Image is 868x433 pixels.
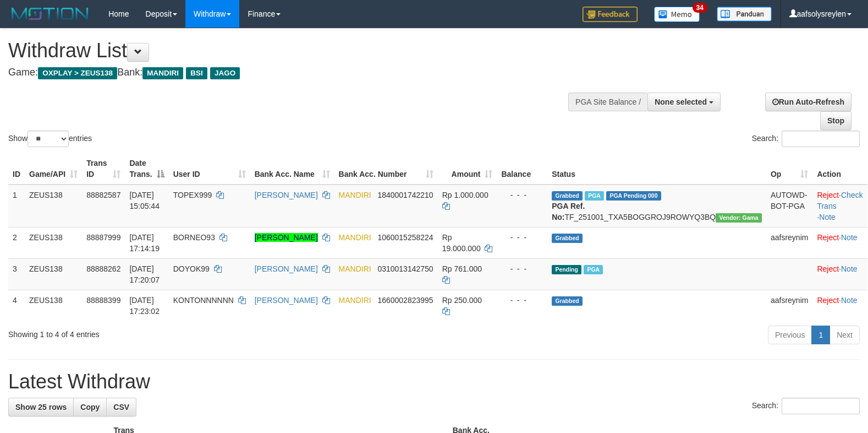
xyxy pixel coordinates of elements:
h1: Withdraw List [8,40,568,62]
a: Reject [817,264,839,273]
label: Search: [752,398,860,414]
span: Vendor URL: https://trx31.1velocity.biz [716,213,762,223]
td: aafsreynim [766,227,812,258]
td: · [812,290,867,321]
label: Show entries [8,131,92,147]
a: Previous [768,326,812,344]
a: Note [819,213,836,221]
span: Grabbed [552,296,583,306]
td: ZEUS138 [25,227,82,258]
th: Bank Acc. Number: activate to sort column ascending [334,153,438,185]
span: Rp 1.000.000 [442,191,488,199]
a: [PERSON_NAME] [255,233,318,242]
button: None selected [647,93,721,111]
td: 2 [8,227,25,258]
td: ZEUS138 [25,290,82,321]
h1: Latest Withdraw [8,371,860,393]
th: Balance [497,153,547,185]
span: 34 [693,3,707,13]
th: Bank Acc. Name: activate to sort column ascending [250,153,334,185]
img: Feedback.jpg [583,7,638,22]
div: PGA Site Balance / [568,93,647,111]
td: aafsreynim [766,290,812,321]
th: Game/API: activate to sort column ascending [25,153,82,185]
span: JAGO [210,67,240,79]
span: 88888399 [86,296,120,305]
td: AUTOWD-BOT-PGA [766,185,812,228]
td: 4 [8,290,25,321]
a: [PERSON_NAME] [255,264,318,273]
div: - - - [501,190,543,201]
a: Note [841,296,858,305]
td: ZEUS138 [25,258,82,290]
td: TF_251001_TXA5BOGGROJ9ROWYQ3BQ [547,185,766,228]
span: MANDIRI [339,191,371,199]
a: Reject [817,296,839,305]
td: · · [812,185,867,228]
span: BSI [186,67,207,79]
div: Showing 1 to 4 of 4 entries [8,324,354,340]
th: Amount: activate to sort column ascending [438,153,497,185]
b: PGA Ref. No: [552,202,585,221]
span: [DATE] 15:05:44 [129,191,160,210]
a: Reject [817,191,839,199]
th: Op: activate to sort column ascending [766,153,812,185]
span: Grabbed [552,234,583,243]
a: [PERSON_NAME] [255,296,318,305]
th: Date Trans.: activate to sort column descending [125,153,168,185]
div: - - - [501,263,543,274]
span: 88888262 [86,264,120,273]
span: 88882587 [86,191,120,199]
span: Rp 19.000.000 [442,233,481,253]
a: Check Trans [817,191,862,210]
a: Note [841,264,858,273]
span: [DATE] 17:23:02 [129,296,160,316]
span: Copy 0310013142750 to clipboard [377,264,433,273]
div: - - - [501,232,543,243]
th: ID [8,153,25,185]
span: KONTONNNNNN [173,296,234,305]
input: Search: [782,398,860,414]
span: None selected [655,98,707,106]
span: PGA Pending [606,191,661,201]
th: Status [547,153,766,185]
a: 1 [811,326,830,344]
span: Copy 1660002823995 to clipboard [377,296,433,305]
img: panduan.png [717,7,772,21]
label: Search: [752,131,860,147]
a: Next [829,326,860,344]
th: User ID: activate to sort column ascending [169,153,250,185]
span: [DATE] 17:20:07 [129,264,160,284]
a: Copy [73,398,107,416]
input: Search: [782,131,860,147]
span: MANDIRI [339,233,371,242]
span: BORNEO93 [173,233,215,242]
span: Grabbed [552,191,583,201]
a: Note [841,233,858,242]
span: Marked by aafnoeunsreypich [585,191,604,201]
img: Button%20Memo.svg [654,7,700,22]
span: MANDIRI [339,264,371,273]
span: Show 25 rows [15,403,67,412]
span: TOPEX999 [173,191,212,199]
span: MANDIRI [142,67,183,79]
span: DOYOK99 [173,264,210,273]
span: Copy 1840001742210 to clipboard [377,191,433,199]
span: Pending [552,265,581,274]
th: Action [812,153,867,185]
select: Showentries [28,131,69,147]
span: Rp 250.000 [442,296,482,305]
span: Copy [80,403,100,412]
a: Show 25 rows [8,398,74,416]
img: MOTION_logo.png [8,6,92,22]
h4: Game: Bank: [8,67,568,78]
td: · [812,227,867,258]
span: Rp 761.000 [442,264,482,273]
a: Stop [820,111,851,130]
a: [PERSON_NAME] [255,191,318,199]
td: · [812,258,867,290]
td: 1 [8,185,25,228]
span: OXPLAY > ZEUS138 [38,67,117,79]
span: Copy 1060015258224 to clipboard [377,233,433,242]
td: ZEUS138 [25,185,82,228]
